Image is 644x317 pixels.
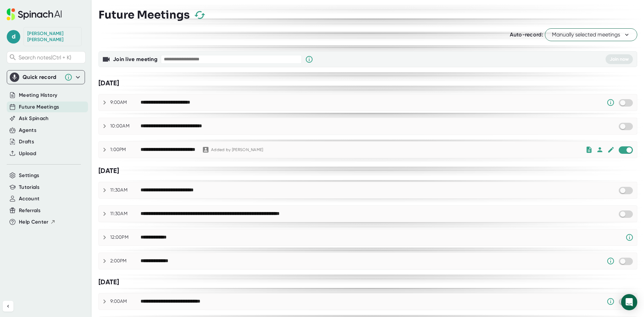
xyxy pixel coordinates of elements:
[19,172,39,179] button: Settings
[19,183,39,191] button: Tutorials
[545,28,637,41] button: Manually selected meetings
[98,167,637,175] div: [DATE]
[110,123,141,129] div: 10:00AM
[110,234,141,240] div: 12:00PM
[98,8,190,21] h3: Future Meetings
[19,103,59,111] button: Future Meetings
[19,150,36,157] button: Upload
[110,187,141,193] div: 11:30AM
[110,258,141,264] div: 2:00PM
[211,147,263,152] div: Added by [PERSON_NAME]
[19,207,40,214] button: Referrals
[552,31,630,39] span: Manually selected meetings
[19,91,57,99] button: Meeting History
[98,79,637,87] div: [DATE]
[606,54,633,64] button: Join now
[607,257,615,265] svg: Someone has manually disabled Spinach from this meeting.
[610,56,629,62] span: Join now
[110,211,141,217] div: 11:30AM
[19,218,56,226] button: Help Center
[19,126,36,134] button: Agents
[625,233,634,241] svg: Spinach requires a video conference link.
[27,31,78,42] div: David Nava
[621,294,637,310] div: Open Intercom Messenger
[113,56,157,62] b: Join live meeting
[19,115,49,122] button: Ask Spinach
[19,195,39,203] button: Account
[510,31,543,38] span: Auto-record:
[10,70,82,84] div: Quick record
[3,301,13,312] button: Collapse sidebar
[19,54,84,61] span: Search notes (Ctrl + K)
[110,147,141,153] div: 1:00PM
[607,297,615,306] svg: Someone has manually disabled Spinach from this meeting.
[98,278,637,286] div: [DATE]
[19,218,49,226] span: Help Center
[607,98,615,107] svg: Someone has manually disabled Spinach from this meeting.
[7,30,20,44] span: d
[23,74,61,81] div: Quick record
[19,138,34,146] button: Drafts
[110,298,141,305] div: 9:00AM
[110,99,141,106] div: 9:00AM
